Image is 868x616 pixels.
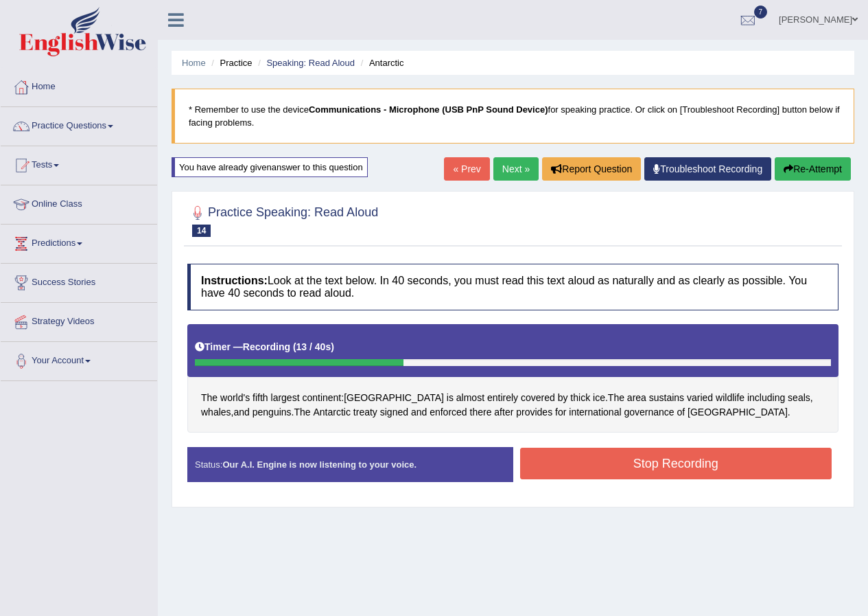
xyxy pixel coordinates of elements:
li: Practice [208,56,252,69]
span: Click to see word definition [521,391,555,405]
span: Click to see word definition [447,391,454,405]
a: « Prev [444,157,489,181]
b: Instructions: [201,275,268,286]
span: Click to see word definition [788,391,810,405]
a: Your Account [1,342,157,376]
a: Strategy Videos [1,303,157,337]
a: Next » [493,157,539,181]
a: Online Class [1,185,157,220]
span: Click to see word definition [430,405,467,420]
span: Click to see word definition [570,391,590,405]
a: Home [1,68,157,102]
span: Click to see word definition [294,405,310,420]
span: Click to see word definition [201,405,231,420]
span: Click to see word definition [569,405,621,420]
span: Click to see word definition [233,405,249,420]
span: Click to see word definition [302,391,341,405]
span: Click to see word definition [380,405,408,420]
button: Stop Recording [520,448,832,479]
span: Click to see word definition [558,391,568,405]
a: Speaking: Read Aloud [266,58,355,68]
a: Tests [1,146,157,181]
a: Home [182,58,206,68]
span: Click to see word definition [353,405,377,420]
span: Click to see word definition [456,391,484,405]
h5: Timer — [195,342,334,352]
span: Click to see word definition [593,391,605,405]
span: Click to see word definition [624,405,674,420]
span: Click to see word definition [201,391,218,405]
span: 7 [754,5,768,19]
span: Click to see word definition [494,405,513,420]
a: Practice Questions [1,107,157,141]
span: Click to see word definition [271,391,300,405]
b: ) [331,341,334,352]
span: Click to see word definition [716,391,744,405]
li: Antarctic [357,56,404,69]
button: Re-Attempt [775,157,851,181]
span: Click to see word definition [627,391,646,405]
b: ( [293,341,296,352]
strong: Our A.I. Engine is now listening to your voice. [222,459,417,470]
span: Click to see word definition [747,391,785,405]
span: Click to see word definition [608,391,624,405]
span: Click to see word definition [470,405,492,420]
div: You have already given answer to this question [172,157,368,177]
span: Click to see word definition [253,405,292,420]
span: Click to see word definition [313,405,350,420]
b: Recording [243,341,290,352]
button: Report Question [542,157,641,181]
span: 14 [192,225,211,237]
span: Click to see word definition [688,405,788,420]
span: Click to see word definition [411,405,427,420]
span: Click to see word definition [220,391,250,405]
span: Click to see word definition [253,391,268,405]
h2: Practice Speaking: Read Aloud [187,203,378,237]
span: Click to see word definition [687,391,713,405]
a: Troubleshoot Recording [644,157,771,181]
blockquote: * Remember to use the device for speaking practice. Or click on [Troubleshoot Recording] button b... [172,89,854,144]
span: Click to see word definition [487,391,518,405]
b: 13 / 40s [296,341,331,352]
span: Click to see word definition [555,405,566,420]
div: : . , , . . [187,324,838,433]
div: Status: [187,447,513,482]
span: Click to see word definition [649,391,684,405]
a: Success Stories [1,264,157,298]
span: Click to see word definition [516,405,552,420]
span: Click to see word definition [344,391,444,405]
h4: Look at the text below. In 40 seconds, you must read this text aloud as naturally and as clearly ... [187,264,838,310]
b: Communications - Microphone (USB PnP Sound Device) [309,104,548,115]
a: Predictions [1,225,157,259]
span: Click to see word definition [677,405,685,420]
